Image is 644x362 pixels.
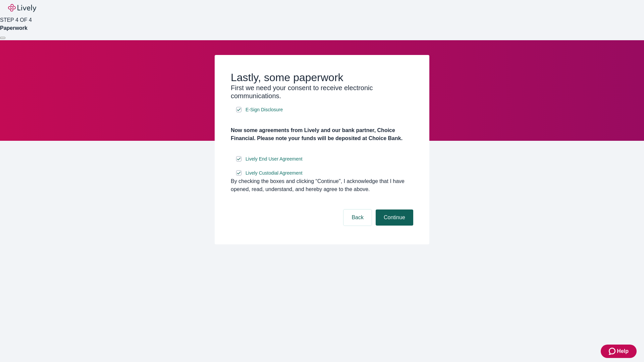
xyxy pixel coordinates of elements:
a: e-sign disclosure document [244,155,304,163]
span: Lively Custodial Agreement [246,170,303,177]
a: e-sign disclosure document [244,169,304,177]
svg: Zendesk support icon [609,347,617,355]
span: Lively End User Agreement [246,156,303,163]
button: Continue [376,209,413,226]
h4: Now some agreements from Lively and our bank partner, Choice Financial. Please note your funds wi... [231,126,413,142]
button: Back [343,209,372,226]
span: Help [617,347,629,355]
span: E-Sign Disclosure [246,106,283,113]
a: e-sign disclosure document [244,106,284,114]
img: Lively [8,4,36,12]
h3: First we need your consent to receive electronic communications. [231,84,413,100]
h2: Lastly, some paperwork [231,71,413,84]
div: By checking the boxes and clicking “Continue", I acknowledge that I have opened, read, understand... [231,177,413,193]
button: Zendesk support iconHelp [601,345,637,358]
